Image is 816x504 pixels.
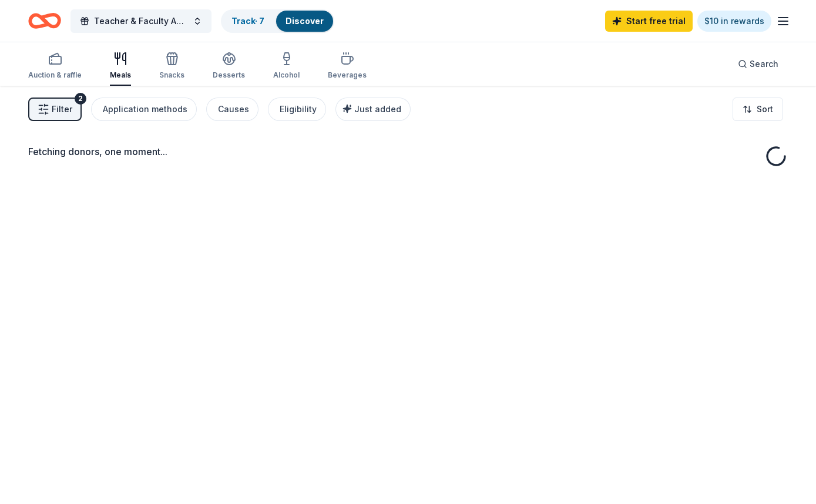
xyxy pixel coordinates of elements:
span: Filter [52,102,72,116]
div: Application methods [103,102,187,116]
div: Fetching donors, one moment... [28,145,788,159]
button: Sort [733,98,783,121]
span: Search [750,57,778,71]
span: Sort [757,102,773,116]
a: $10 in rewards [697,11,771,32]
button: Meals [110,47,131,86]
span: Teacher & Faculty Appreciation Week [94,14,188,28]
span: Just added [354,104,401,114]
button: Just added [335,98,411,121]
div: Snacks [159,70,184,80]
button: Snacks [159,47,184,86]
button: Eligibility [268,98,326,121]
div: 2 [75,93,86,105]
button: Track· 7Discover [221,9,334,33]
a: Track· 7 [231,16,264,26]
a: Start free trial [605,11,693,32]
a: Home [28,7,61,35]
button: Teacher & Faculty Appreciation Week [70,9,211,33]
button: Beverages [328,47,367,86]
div: Eligibility [280,102,317,116]
div: Causes [218,102,249,116]
a: Discover [286,16,324,26]
div: Desserts [213,70,245,80]
div: Auction & raffle [28,70,82,80]
div: Beverages [328,70,367,80]
div: Alcohol [273,70,300,80]
button: Auction & raffle [28,47,82,86]
button: Search [728,52,788,76]
button: Filter2 [28,98,82,121]
div: Meals [110,70,131,80]
button: Causes [206,98,258,121]
button: Desserts [213,47,245,86]
button: Alcohol [273,47,300,86]
button: Application methods [91,98,197,121]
